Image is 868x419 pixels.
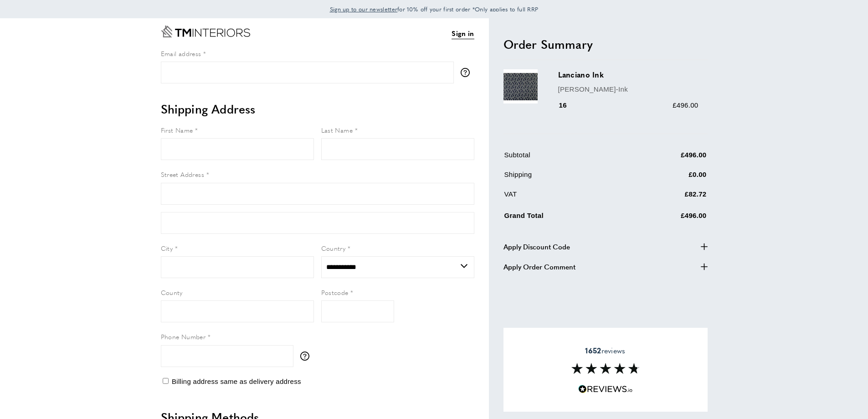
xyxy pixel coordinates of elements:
p: [PERSON_NAME]-Ink [558,84,699,95]
h2: Order Summary [503,36,708,52]
td: £82.72 [627,189,707,207]
span: Apply Discount Code [503,241,570,252]
img: Reviews.io 5 stars [578,385,633,393]
span: Billing address same as delivery address [172,378,301,385]
span: Last Name [321,125,353,134]
td: £496.00 [627,150,707,167]
button: More information [300,352,314,361]
img: Lanciano Ink [503,69,538,103]
span: for 10% off your first order *Only applies to full RRP [330,5,539,13]
button: More information [461,68,474,77]
a: Sign in [452,28,474,39]
a: Sign up to our newsletter [330,5,398,14]
span: Apply Order Comment [503,261,575,272]
td: VAT [504,189,627,207]
span: Phone Number [161,332,206,341]
div: 16 [558,100,580,111]
a: Go to Home page [161,26,250,37]
td: £0.00 [627,169,707,187]
td: £496.00 [627,208,707,228]
span: Postcode [321,288,349,297]
span: City [161,243,173,253]
input: Billing address same as delivery address [163,378,169,384]
td: Subtotal [504,150,627,167]
span: Country [321,243,346,253]
span: County [161,288,183,297]
td: Shipping [504,169,627,187]
span: reviews [585,346,625,355]
span: Sign up to our newsletter [330,5,398,13]
td: Grand Total [504,208,627,228]
span: Street Address [161,170,205,179]
span: First Name [161,125,193,134]
h2: Shipping Address [161,101,474,117]
strong: 1652 [585,345,601,356]
h3: Lanciano Ink [558,69,699,80]
span: Email address [161,49,201,58]
img: Reviews section [571,363,640,374]
span: £496.00 [673,101,698,109]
